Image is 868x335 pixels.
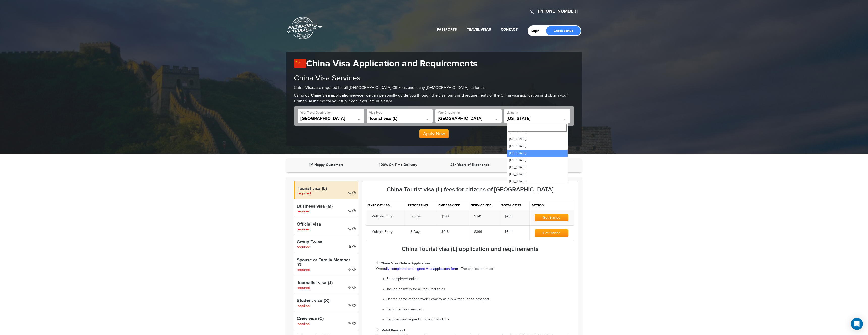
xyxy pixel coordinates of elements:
li: [US_STATE] [507,135,568,143]
span: $215 [441,230,449,234]
h3: China Tourist visa (L) fees for citizens of [GEOGRAPHIC_DATA] [366,186,574,193]
strong: 1M Happy Customers [309,163,343,167]
a: Passports & [DOMAIN_NAME] [287,17,322,39]
label: Your Citizenship [438,110,460,115]
span: $190 [441,214,449,218]
span: 3 Days [411,230,421,234]
strong: Valid Passport [382,328,405,332]
h3: China Tourist visa (L) application and requirements [366,246,574,253]
span: required [297,209,310,213]
label: Your Travel Destination [300,110,332,115]
a: Travel Visas [467,27,491,32]
span: Tourist visa (L) [369,116,430,121]
p: Using our service, we can personally guide you through the visa forms and requirements of the Chi... [294,93,574,104]
span: $439 [504,214,512,218]
li: Be completed online [386,277,574,282]
li: [US_STATE] [507,171,568,178]
h4: Crew visa (C) [297,316,356,321]
span: required [297,286,310,290]
a: Get Started [535,231,568,235]
span: Tourist visa (L) [369,116,430,123]
span: United States [438,116,499,121]
li: [US_STATE] [507,150,568,157]
th: Type of visa [366,201,405,210]
span: required [297,268,310,272]
h4: Tourist visa (L) [297,186,356,191]
span: California [507,116,568,123]
label: Visa Type [369,110,382,115]
span: $399 [474,230,482,234]
li: [US_STATE] [507,178,568,185]
th: Embassy fee [436,201,469,210]
label: Living In [507,110,518,115]
h4: Spouse or Family Member 'Q' [297,258,356,268]
span: United States [438,116,499,123]
span: China [300,116,362,121]
span: $249 [474,214,482,218]
span: California [507,116,568,121]
div: Open Intercom Messenger [851,318,863,330]
button: Apply Now [419,129,449,138]
th: Action [529,201,574,210]
strong: China Visa Online Application [381,261,430,265]
th: Processing [405,201,436,210]
li: Include answers for all required fields [386,287,574,292]
span: required [297,227,310,231]
span: $614 [504,230,512,234]
th: Service fee [469,201,499,210]
a: fully completed and signed visa application form [383,267,458,271]
p: One . The application must: [376,267,574,272]
input: Search [508,124,567,132]
a: Passports [437,27,457,32]
a: Contact [501,27,518,32]
h1: China Visa Application and Requirements [294,58,574,69]
strong: China visa application [311,93,351,98]
span: required [297,245,310,249]
span: required [297,322,310,326]
li: [US_STATE] [507,157,568,164]
h4: Student visa (X) [297,298,356,303]
h4: Journalist visa (J) [297,281,356,286]
a: [PHONE_NUMBER] [538,9,578,14]
li: [US_STATE] [507,164,568,171]
a: Get Started [535,216,568,220]
button: Get Started [535,229,568,237]
strong: 25+ Years of Experience [450,163,490,167]
span: required [297,304,310,308]
th: Total cost [499,201,529,210]
li: [US_STATE] [507,143,568,150]
button: Get Started [535,214,568,221]
span: China [300,116,362,123]
a: Check Status [546,26,581,35]
span: Multiple Entry [371,230,393,234]
h2: China Visa Services [294,74,574,82]
h4: Group E-visa [297,240,356,245]
li: Be dated and signed in blue or black ink [386,317,574,322]
h4: Business visa (M) [297,204,356,209]
span: required [297,191,311,196]
p: China Visas are required for all [DEMOGRAPHIC_DATA] Citizens and many [DEMOGRAPHIC_DATA] nationals. [294,85,574,91]
span: 5 days [411,214,421,218]
span: Multiple Entry [371,214,393,218]
li: List the name of the traveler exactly as it is written in the passport [386,297,574,302]
strong: 100% On Time Delivery [379,163,417,167]
li: Be printed single-sided [386,307,574,312]
h4: Official visa [297,222,356,227]
a: Login [531,29,543,33]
